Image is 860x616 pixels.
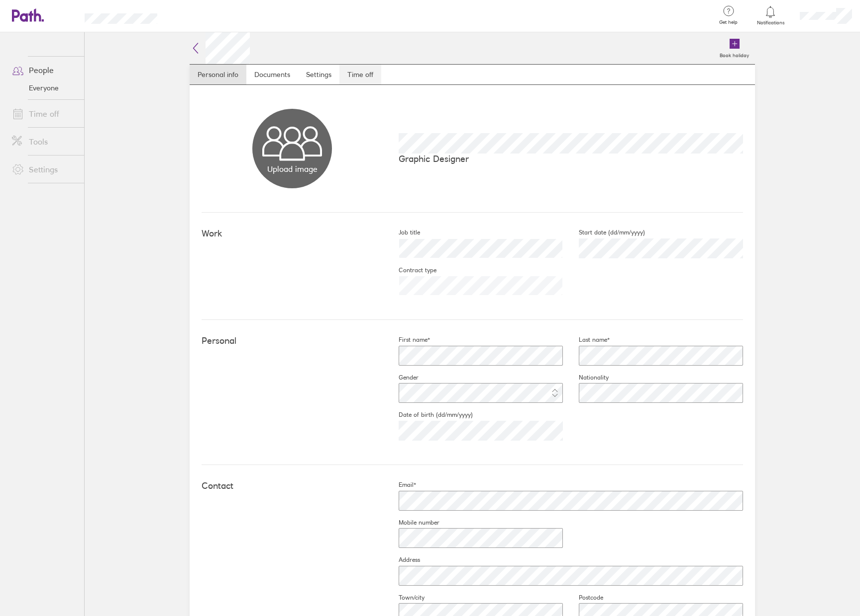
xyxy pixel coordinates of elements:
[563,374,609,382] label: Nationality
[383,336,430,344] label: First name*
[383,411,473,419] label: Date of birth (dd/mm/yyyy)
[383,481,416,489] label: Email*
[202,229,383,239] h4: Work
[4,60,84,80] a: People
[563,336,610,344] label: Last name*
[563,594,603,602] label: Postcode
[4,159,84,179] a: Settings
[383,229,420,236] label: Job title
[383,519,439,527] label: Mobile number
[383,556,420,564] label: Address
[383,266,436,274] label: Contract type
[712,19,745,25] span: Get help
[563,229,645,236] label: Start date (dd/mm/yyyy)
[4,80,84,96] a: Everyone
[202,481,383,491] h4: Contact
[383,594,425,602] label: Town/city
[4,104,84,124] a: Time off
[4,132,84,152] a: Tools
[298,65,339,84] a: Settings
[754,20,787,26] span: Notifications
[383,374,419,382] label: Gender
[754,5,787,26] a: Notifications
[339,65,381,84] a: Time off
[190,65,246,84] a: Personal info
[202,336,383,346] h4: Personal
[246,65,298,84] a: Documents
[714,50,755,59] label: Book holiday
[399,154,743,164] p: Graphic Designer
[714,32,755,64] a: Book holiday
